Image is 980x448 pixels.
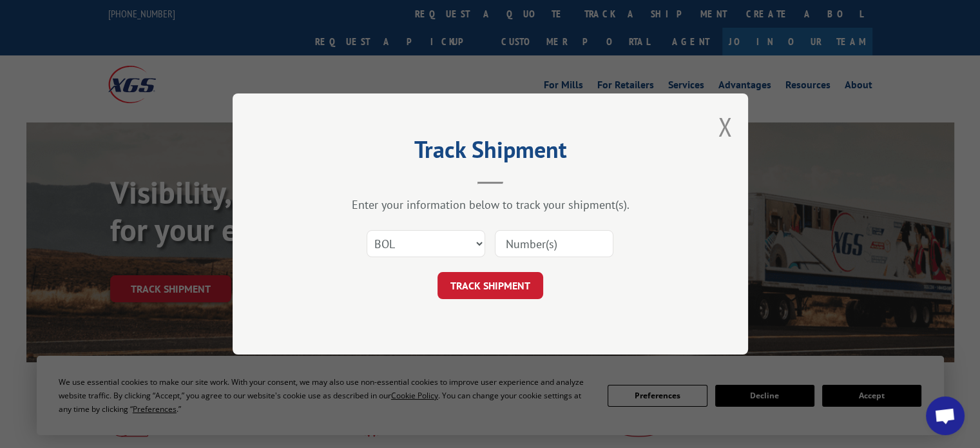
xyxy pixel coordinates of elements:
[437,272,543,299] button: TRACK SHIPMENT
[297,197,684,212] div: Enter your information below to track your shipment(s).
[495,230,613,257] input: Number(s)
[926,396,965,435] div: Open chat
[718,110,732,144] button: Close modal
[297,141,684,165] h2: Track Shipment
